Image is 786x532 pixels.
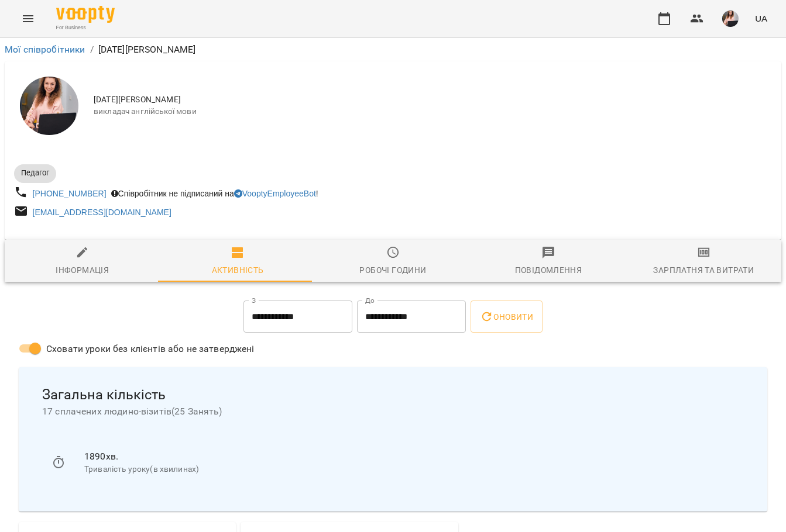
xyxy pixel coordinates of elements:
p: Тривалість уроку(в хвилинах) [84,464,734,475]
span: [DATE][PERSON_NAME] [94,94,772,106]
span: викладач англійської мови [94,106,772,118]
button: Menu [14,5,42,33]
a: Мої співробітники [5,44,85,55]
span: Загальна кількість [42,386,744,404]
a: VooptyEmployeeBot [234,189,316,198]
div: Активність [212,263,264,277]
a: [PHONE_NUMBER] [33,189,107,198]
li: / [90,43,94,57]
img: Voopty Logo [56,6,115,23]
div: Зарплатня та Витрати [653,263,754,277]
a: [EMAIL_ADDRESS][DOMAIN_NAME] [33,208,171,217]
button: UA [750,8,772,29]
span: For Business [56,24,115,32]
button: Оновити [471,300,543,333]
img: Коляда Юлія Алішерівна [20,77,78,135]
span: Сховати уроки без клієнтів або не затверджені [46,342,255,356]
span: Педагог [14,168,56,178]
nav: breadcrumb [5,43,781,57]
span: UA [755,12,767,25]
div: Інформація [56,263,109,277]
span: Оновити [480,310,533,324]
div: Повідомлення [515,263,582,277]
span: 17 сплачених людино-візитів ( 25 Занять ) [42,405,744,419]
p: 1890 хв. [84,450,734,464]
p: [DATE][PERSON_NAME] [98,43,196,57]
div: Співробітник не підписаний на ! [109,185,321,202]
img: ee17c4d82a51a8e023162b2770f32a64.jpg [722,11,739,27]
div: Робочі години [359,263,426,277]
